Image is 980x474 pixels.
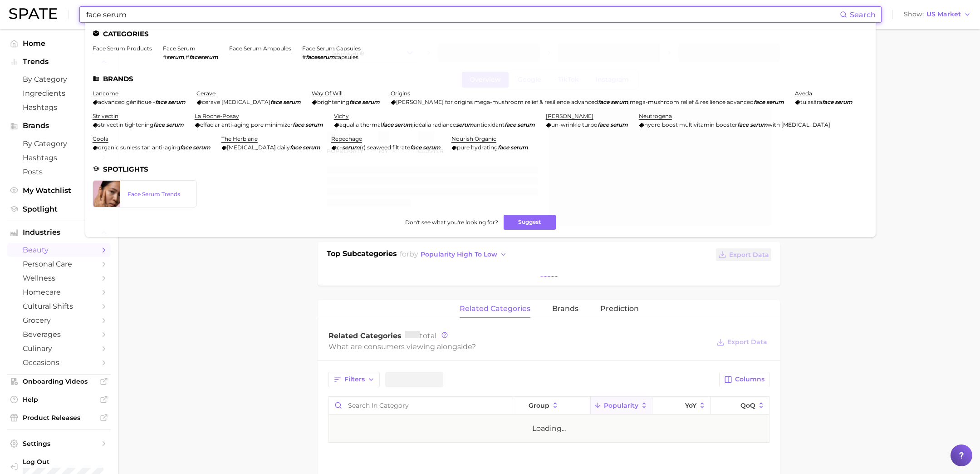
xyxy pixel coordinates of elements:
[727,338,767,346] span: Export Data
[98,121,153,128] span: strivectin tightening
[7,72,111,86] a: by Category
[474,121,505,128] span: antioxidant
[331,135,362,142] a: repechage
[7,393,111,406] a: Help
[23,458,103,466] span: Log Out
[610,121,628,128] em: serum
[306,54,335,60] em: faceserum
[85,7,840,22] input: Search here for a brand, industry, or ingredient
[517,121,535,128] em: serum
[329,397,513,414] input: Search in category
[498,144,509,151] em: face
[9,8,57,19] img: SPATE
[451,135,496,142] a: nourish organic
[7,243,111,257] a: beauty
[902,9,973,20] button: ShowUS Market
[551,121,598,128] span: un-wrinkle turbo
[305,121,323,128] em: serum
[800,99,822,105] span: tulasāra
[349,99,361,105] em: face
[328,341,710,353] div: What are consumers viewing alongside ?
[735,375,764,383] span: Columns
[7,285,111,299] a: homecare
[189,54,218,60] em: faceserum
[396,99,598,105] span: [PERSON_NAME] for origins mega-mushroom relief & resilience advanced
[328,331,402,340] span: Related Categories
[317,99,349,105] span: brightening
[93,30,868,38] li: Categories
[513,397,590,415] button: group
[98,99,155,105] span: advanced génifique -
[342,144,360,151] em: serum
[303,144,320,151] em: serum
[7,36,111,50] a: Home
[7,355,111,370] a: occasions
[421,251,497,258] span: popularity high to low
[719,372,769,387] button: Columns
[360,144,410,151] span: (r) seaweed filtrate
[93,135,108,142] a: coola
[200,121,293,128] span: effaclar anti-aging pore minimizer
[7,100,111,114] a: Hashtags
[7,257,111,271] a: personal care
[600,305,639,313] span: Prediction
[7,375,111,388] a: Onboarding Videos
[410,144,421,151] em: face
[7,86,111,100] a: Ingredients
[414,121,456,128] span: idéalia radiance
[339,121,382,128] span: aqualia thermal
[153,121,165,128] em: face
[7,55,111,69] button: Trends
[23,260,95,268] span: personal care
[716,248,771,261] button: Export Data
[611,99,628,105] em: serum
[93,113,118,119] a: strivectin
[155,99,167,105] em: face
[644,121,737,128] span: hydro boost multivitamin booster
[405,331,436,340] span: total
[168,99,186,105] em: serum
[23,205,95,213] span: Spotlight
[229,45,291,52] a: face serum ampoules
[850,10,876,19] span: Search
[186,54,189,60] span: #
[23,58,95,66] span: Trends
[293,121,304,128] em: face
[167,54,184,60] em: serum
[23,316,95,325] span: grocery
[344,375,365,383] span: Filters
[391,90,410,97] a: origins
[456,121,474,128] em: serum
[93,75,868,83] li: Brands
[552,305,578,313] span: brands
[93,45,152,52] a: face serum products
[904,12,924,17] span: Show
[23,103,95,112] span: Hashtags
[766,99,784,105] em: serum
[227,144,290,151] span: [MEDICAL_DATA] daily
[7,411,111,425] a: Product Releases
[23,274,95,282] span: wellness
[457,144,498,151] span: pure hydrating
[714,336,769,349] button: Export Data
[302,54,306,60] span: #
[505,121,516,128] em: face
[729,251,769,259] span: Export Data
[327,248,397,262] h1: Top Subcategories
[23,344,95,353] span: culinary
[604,402,638,409] span: Popularity
[7,137,111,151] a: by Category
[418,248,510,261] button: popularity high to low
[23,246,95,254] span: beauty
[822,99,833,105] em: face
[23,168,95,176] span: Posts
[23,122,95,130] span: Brands
[460,305,530,313] span: related categories
[7,119,111,133] button: Brands
[423,144,441,151] em: serum
[532,423,566,434] div: Loading...
[221,135,258,142] a: the herbiarie
[23,139,95,148] span: by Category
[166,121,184,128] em: serum
[768,121,830,128] span: with [MEDICAL_DATA]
